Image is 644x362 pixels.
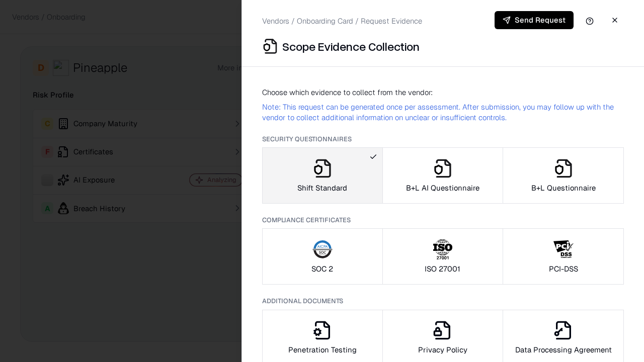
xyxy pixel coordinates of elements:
p: Compliance Certificates [262,216,624,224]
p: SOC 2 [311,263,333,274]
p: Choose which evidence to collect from the vendor: [262,87,624,98]
button: SOC 2 [262,228,383,285]
button: Shift Standard [262,147,383,204]
p: B+L Questionnaire [531,183,596,193]
p: Data Processing Agreement [515,344,612,355]
p: Vendors / Onboarding Card / Request Evidence [262,16,422,26]
button: B+L Questionnaire [503,147,624,204]
button: Send Request [495,11,574,29]
p: ISO 27001 [425,263,460,274]
p: Additional Documents [262,297,624,305]
p: Scope Evidence Collection [282,38,420,54]
p: Shift Standard [297,183,347,193]
p: Penetration Testing [288,344,357,355]
p: Privacy Policy [418,344,467,355]
button: PCI-DSS [503,228,624,285]
p: B+L AI Questionnaire [406,183,479,193]
button: ISO 27001 [382,228,504,285]
p: Security Questionnaires [262,135,624,143]
button: B+L AI Questionnaire [382,147,504,204]
p: Note: This request can be generated once per assessment. After submission, you may follow up with... [262,102,624,123]
p: PCI-DSS [549,263,578,274]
